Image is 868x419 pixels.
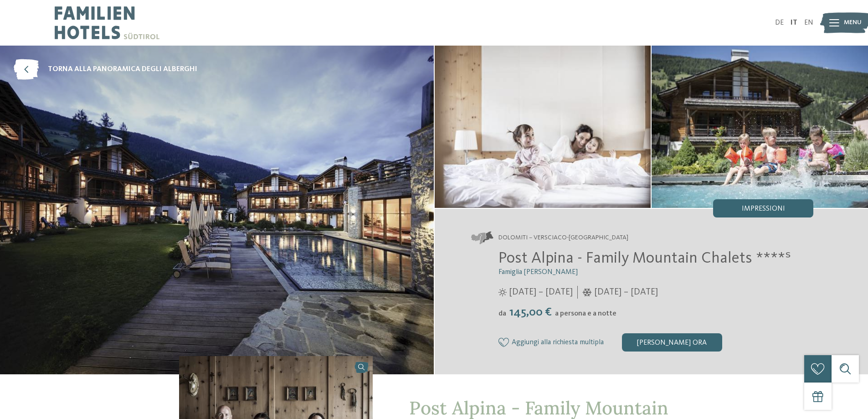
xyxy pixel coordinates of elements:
div: [PERSON_NAME] ora [622,333,722,352]
a: torna alla panoramica degli alberghi [14,59,197,80]
span: torna alla panoramica degli alberghi [48,64,197,74]
a: IT [791,19,797,26]
span: [DATE] – [DATE] [509,286,573,299]
a: DE [775,19,784,26]
img: Il family hotel a San Candido dal fascino alpino [652,46,868,208]
i: Orari d'apertura inverno [582,288,592,296]
img: Il family hotel a San Candido dal fascino alpino [435,46,651,208]
span: a persona e a notte [555,310,616,317]
span: da [498,310,506,317]
a: EN [804,19,813,26]
i: Orari d'apertura estate [498,288,507,296]
span: Impressioni [742,205,785,212]
span: Dolomiti – Versciaco-[GEOGRAPHIC_DATA] [498,233,628,243]
span: Aggiungi alla richiesta multipla [512,339,604,347]
span: 145,00 € [507,306,554,318]
span: Menu [844,18,862,27]
span: [DATE] – [DATE] [594,286,658,299]
span: Post Alpina - Family Mountain Chalets ****ˢ [498,250,791,266]
span: Famiglia [PERSON_NAME] [498,269,578,276]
